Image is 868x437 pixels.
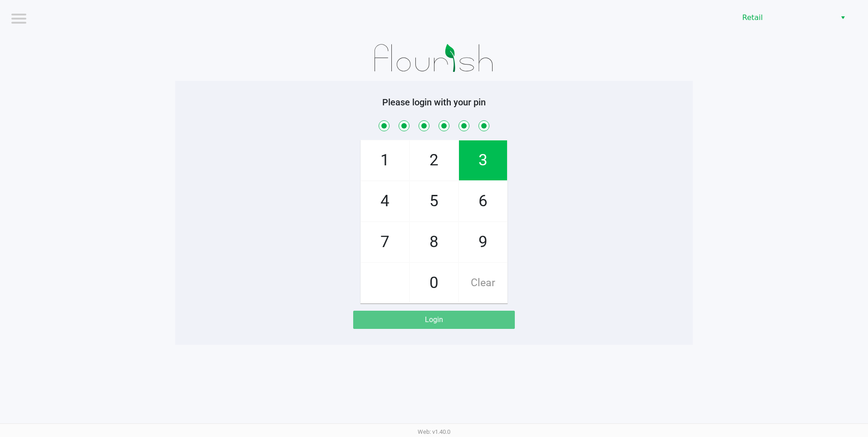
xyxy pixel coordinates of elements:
span: 5 [410,181,458,221]
span: 8 [410,222,458,262]
span: Clear [459,263,507,303]
span: 3 [459,140,507,180]
span: 6 [459,181,507,221]
span: 2 [410,140,458,180]
button: Select [836,10,849,26]
span: 7 [361,222,409,262]
span: 9 [459,222,507,262]
span: 1 [361,140,409,180]
span: Web: v1.40.0 [418,428,450,435]
span: 0 [410,263,458,303]
h5: Please login with your pin [182,97,686,108]
span: 4 [361,181,409,221]
span: Retail [742,12,831,23]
